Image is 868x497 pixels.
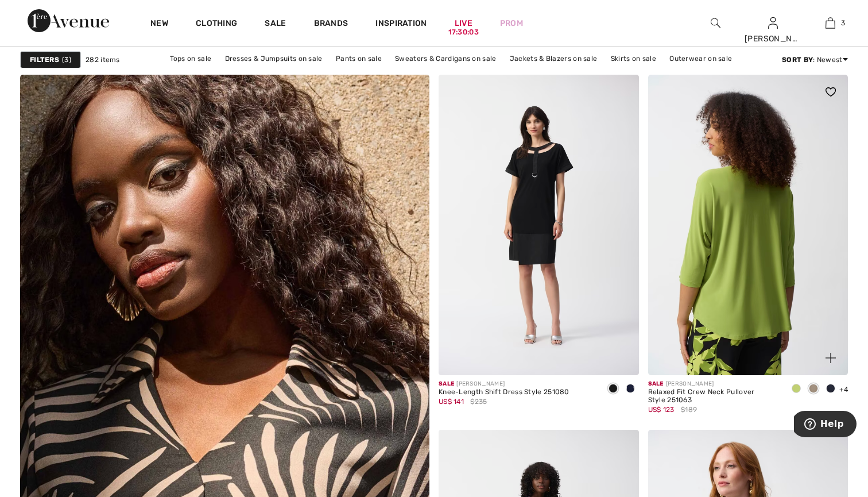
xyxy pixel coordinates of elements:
a: New [150,18,168,30]
span: 3 [841,18,845,28]
div: [PERSON_NAME] [439,380,569,388]
iframe: Opens a widget where you can find more information [794,411,857,440]
span: $189 [681,404,697,415]
div: 17:30:03 [448,27,479,38]
img: My Bag [826,16,835,30]
img: My Info [768,16,778,30]
strong: Filters [30,54,59,64]
span: 282 items [86,54,120,64]
a: Skirts on sale [605,51,662,66]
img: Knee-Length Shift Dress Style 251080. Black [439,75,639,375]
img: 1ère Avenue [28,9,109,32]
span: 3 [62,54,71,64]
a: Sweaters & Cardigans on sale [389,51,502,66]
a: Jackets & Blazers on sale [504,51,603,66]
div: Midnight Blue [822,380,839,399]
a: Live17:30:03 [455,17,472,29]
div: Relaxed Fit Crew Neck Pullover Style 251063 [648,388,779,404]
strong: Sort By [782,55,813,63]
div: Knee-Length Shift Dress Style 251080 [439,388,569,396]
span: US$ 123 [648,406,675,414]
a: 3 [802,16,858,30]
a: Tops on sale [164,51,218,66]
a: Relaxed Fit Crew Neck Pullover Style 251063. Greenery [648,75,848,375]
span: Sale [439,380,454,387]
a: Sale [265,18,286,30]
img: heart_black_full.svg [826,87,836,97]
a: Clothing [196,18,237,30]
a: Outerwear on sale [664,51,738,66]
div: [PERSON_NAME] [745,33,801,45]
div: Black [604,380,622,399]
span: US$ 141 [439,398,464,406]
span: +4 [839,386,848,394]
div: : Newest [782,54,848,64]
span: Inspiration [375,18,427,30]
div: Midnight Blue [622,380,639,399]
div: Dune [805,380,822,399]
div: [PERSON_NAME] [648,380,779,388]
img: search the website [711,16,720,30]
a: Sign In [768,17,778,28]
a: Prom [500,17,523,29]
img: plus_v2.svg [826,353,836,363]
a: Pants on sale [330,51,387,66]
a: Dresses & Jumpsuits on sale [219,51,328,66]
div: Greenery [788,380,805,399]
span: $235 [470,396,487,407]
a: Brands [314,18,348,30]
span: Sale [648,380,664,387]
